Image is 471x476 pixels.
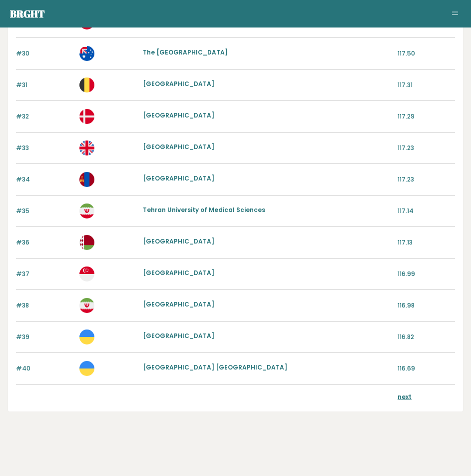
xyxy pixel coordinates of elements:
[143,174,214,182] a: [GEOGRAPHIC_DATA]
[16,332,73,341] p: #39
[79,235,94,250] img: by.svg
[16,364,73,373] p: #40
[143,111,214,119] a: [GEOGRAPHIC_DATA]
[79,77,94,92] img: be.svg
[143,268,214,277] a: [GEOGRAPHIC_DATA]
[79,266,94,281] img: sg.svg
[143,363,287,371] a: [GEOGRAPHIC_DATA] [GEOGRAPHIC_DATA]
[398,364,455,373] p: 116.69
[398,392,412,401] a: next
[79,109,94,124] img: dk.svg
[79,140,94,155] img: gb.svg
[79,46,94,61] img: au.svg
[79,172,94,187] img: mn.svg
[16,80,73,89] p: #31
[398,301,455,310] p: 116.98
[143,237,214,245] a: [GEOGRAPHIC_DATA]
[398,49,455,58] p: 117.50
[16,49,73,58] p: #30
[16,143,73,152] p: #33
[79,203,94,218] img: ir.svg
[79,361,94,376] img: ua.svg
[16,301,73,310] p: #38
[398,112,455,121] p: 117.29
[143,142,214,151] a: [GEOGRAPHIC_DATA]
[398,238,455,247] p: 117.13
[79,329,94,344] img: ua.svg
[398,175,455,184] p: 117.23
[449,8,461,20] button: Toggle navigation
[398,206,455,215] p: 117.14
[398,332,455,341] p: 116.82
[398,80,455,89] p: 117.31
[16,206,73,215] p: #35
[10,7,45,20] a: Brght
[143,205,265,214] a: Tehran University of Medical Sciences
[16,238,73,247] p: #36
[143,300,214,308] a: [GEOGRAPHIC_DATA]
[398,269,455,278] p: 116.99
[143,331,214,340] a: [GEOGRAPHIC_DATA]
[79,298,94,313] img: ir.svg
[398,143,455,152] p: 117.23
[16,175,73,184] p: #34
[16,112,73,121] p: #32
[143,48,228,56] a: The [GEOGRAPHIC_DATA]
[143,79,214,88] a: [GEOGRAPHIC_DATA]
[16,269,73,278] p: #37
